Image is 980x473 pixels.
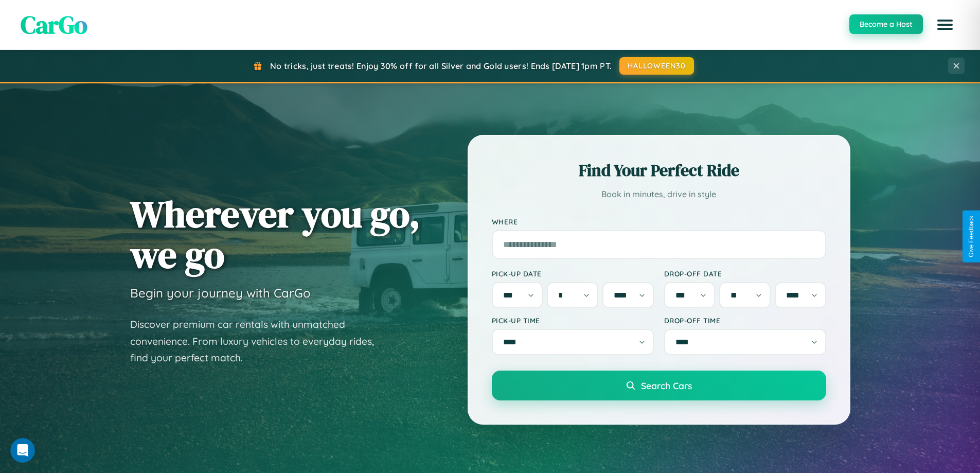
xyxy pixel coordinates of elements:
[492,187,826,202] p: Book in minutes, drive in style
[664,269,826,278] label: Drop-off Date
[619,57,694,75] button: HALLOWEEN30
[968,216,975,257] div: Give Feedback
[492,269,654,278] label: Pick-up Date
[130,194,420,275] h1: Wherever you go, we go
[641,380,692,391] span: Search Cars
[270,61,612,71] span: No tricks, just treats! Enjoy 30% off for all Silver and Gold users! Ends [DATE] 1pm PT.
[664,316,826,325] label: Drop-off Time
[849,14,923,34] button: Become a Host
[10,438,35,463] iframe: Intercom live chat
[492,371,826,400] button: Search Cars
[492,159,826,182] h2: Find Your Perfect Ride
[130,316,387,366] p: Discover premium car rentals with unmatched convenience. From luxury vehicles to everyday rides, ...
[492,316,654,325] label: Pick-up Time
[931,10,959,39] button: Open menu
[492,217,826,226] label: Where
[21,8,87,42] span: CarGo
[130,285,311,301] h3: Begin your journey with CarGo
